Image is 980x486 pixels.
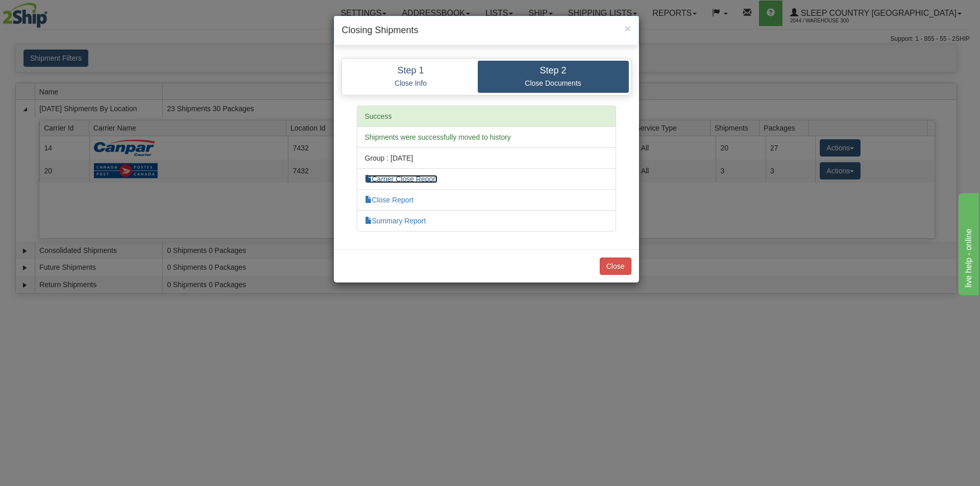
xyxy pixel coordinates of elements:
[352,66,470,76] h4: Step 1
[344,61,478,93] a: Step 1 Close Info
[357,126,616,148] li: Shipments were successfully moved to history
[485,66,621,76] h4: Step 2
[485,79,621,88] p: Close Documents
[365,217,426,225] a: Summary Report
[365,196,414,204] a: Close Report
[365,175,437,183] a: Carrier Close Report
[957,191,979,295] iframe: chat widget
[342,24,631,37] h4: Closing Shipments
[8,6,94,18] div: live help - online
[624,23,630,34] button: Close
[357,106,616,127] li: Success
[357,147,616,169] li: Group : [DATE]
[600,258,631,275] button: Close
[624,22,630,34] span: ×
[352,79,470,88] p: Close Info
[478,61,629,93] a: Step 2 Close Documents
